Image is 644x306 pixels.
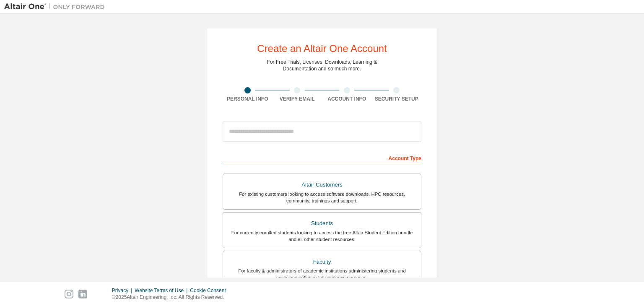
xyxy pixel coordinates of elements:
[4,3,109,11] img: Altair One
[223,151,421,164] div: Account Type
[228,179,416,191] div: Altair Customers
[228,191,416,204] div: For existing customers looking to access software downloads, HPC resources, community, trainings ...
[135,287,190,294] div: Website Terms of Use
[112,287,135,294] div: Privacy
[190,287,231,294] div: Cookie Consent
[223,96,273,102] div: Personal Info
[112,294,231,301] p: © 2025 Altair Engineering, Inc. All Rights Reserved.
[228,267,416,281] div: For faculty & administrators of academic institutions administering students and accessing softwa...
[78,290,87,298] img: linkedin.svg
[322,96,372,102] div: Account Info
[372,96,422,102] div: Security Setup
[267,59,377,72] div: For Free Trials, Licenses, Downloads, Learning & Documentation and so much more.
[257,44,387,54] div: Create an Altair One Account
[228,256,416,268] div: Faculty
[65,290,73,298] img: instagram.svg
[228,218,416,229] div: Students
[228,229,416,243] div: For currently enrolled students looking to access the free Altair Student Edition bundle and all ...
[273,96,322,102] div: Verify Email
